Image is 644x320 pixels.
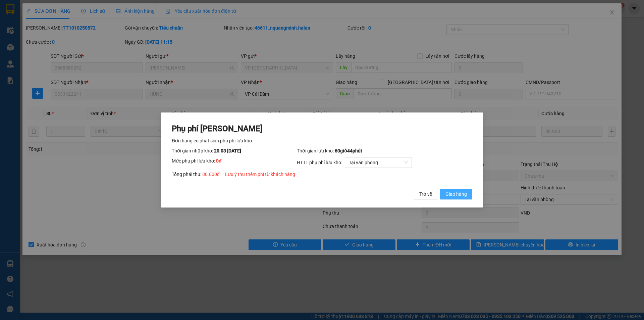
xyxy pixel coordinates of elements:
span: Trở về [419,190,432,198]
div: HTTT phụ phí lưu kho: [297,157,472,168]
div: Thời gian nhập kho: [172,147,297,154]
span: Phụ phí [PERSON_NAME] [172,124,263,133]
button: Giao hàng [440,189,472,199]
span: Tại văn phòng [349,157,408,168]
div: Mức phụ phí lưu kho: [172,157,297,168]
div: Tổng phải thu: [172,171,472,178]
span: Lưu ý thu thêm phí từ khách hàng [225,172,295,177]
span: Giao hàng [445,190,467,198]
button: Trở về [414,189,437,199]
span: 20:03 [DATE] [214,148,241,153]
span: 60 giờ 44 phút [335,148,362,153]
div: Đơn hàng có phát sinh phụ phí lưu kho: [172,137,472,144]
span: 80.000 đ [202,172,220,177]
div: Thời gian lưu kho: [297,147,472,154]
span: 0 đ [216,158,222,164]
